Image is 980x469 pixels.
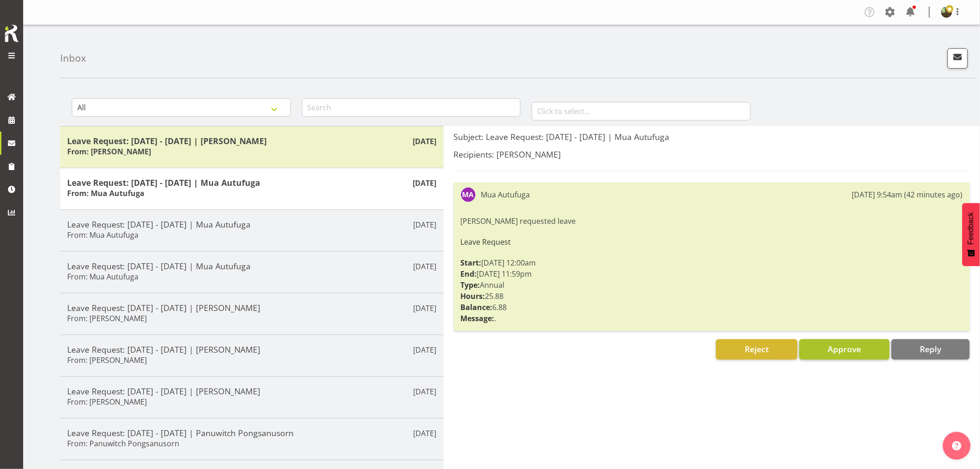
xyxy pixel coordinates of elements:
[67,177,437,188] h5: Leave Request: [DATE] - [DATE] | Mua Autufuga
[941,6,952,18] img: filipo-iupelid4dee51ae661687a442d92e36fb44151.png
[481,189,530,200] div: Mua Autufuga
[745,343,769,355] span: Reject
[454,132,970,142] h5: Subject: Leave Request: [DATE] - [DATE] | Mua Autufuga
[828,343,861,355] span: Approve
[461,291,485,301] strong: Hours:
[461,302,493,312] strong: Balance:
[413,136,437,147] p: [DATE]
[67,147,151,156] h6: From: [PERSON_NAME]
[461,313,495,323] strong: Message:
[67,428,437,438] h5: Leave Request: [DATE] - [DATE] | Panuwitch Pongsanusorn
[414,428,437,439] p: [DATE]
[892,339,970,360] button: Reply
[414,303,437,314] p: [DATE]
[414,386,437,397] p: [DATE]
[461,269,477,279] strong: End:
[302,98,521,117] input: Search
[2,23,21,44] img: Rosterit icon logo
[414,344,437,355] p: [DATE]
[461,280,480,290] strong: Type:
[60,53,86,63] h4: Inbox
[67,189,144,198] h6: From: Mua Autufuga
[952,441,961,450] img: help-xxl-2.png
[461,238,963,246] h6: Leave Request
[454,149,970,159] h5: Recipients: [PERSON_NAME]
[67,355,147,365] h6: From: [PERSON_NAME]
[67,219,437,229] h5: Leave Request: [DATE] - [DATE] | Mua Autufuga
[413,177,437,189] p: [DATE]
[67,261,437,271] h5: Leave Request: [DATE] - [DATE] | Mua Autufuga
[67,439,179,448] h6: From: Panuwitch Pongsanusorn
[799,339,890,360] button: Approve
[414,219,437,230] p: [DATE]
[67,272,138,281] h6: From: Mua Autufuga
[852,189,963,200] div: [DATE] 9:54am (42 minutes ago)
[67,230,138,240] h6: From: Mua Autufuga
[67,386,437,396] h5: Leave Request: [DATE] - [DATE] | [PERSON_NAME]
[67,397,147,406] h6: From: [PERSON_NAME]
[67,303,437,313] h5: Leave Request: [DATE] - [DATE] | [PERSON_NAME]
[532,102,751,120] input: Click to select...
[461,213,963,326] div: [PERSON_NAME] requested leave [DATE] 12:00am [DATE] 11:59pm Annual 25.88 6.88 .
[67,314,147,323] h6: From: [PERSON_NAME]
[962,203,980,266] button: Feedback - Show survey
[461,258,482,268] strong: Start:
[967,212,975,245] span: Feedback
[920,343,941,355] span: Reply
[414,261,437,272] p: [DATE]
[67,344,437,355] h5: Leave Request: [DATE] - [DATE] | [PERSON_NAME]
[67,136,437,146] h5: Leave Request: [DATE] - [DATE] | [PERSON_NAME]
[716,339,797,360] button: Reject
[461,187,476,202] img: mua-autufuga10038.jpg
